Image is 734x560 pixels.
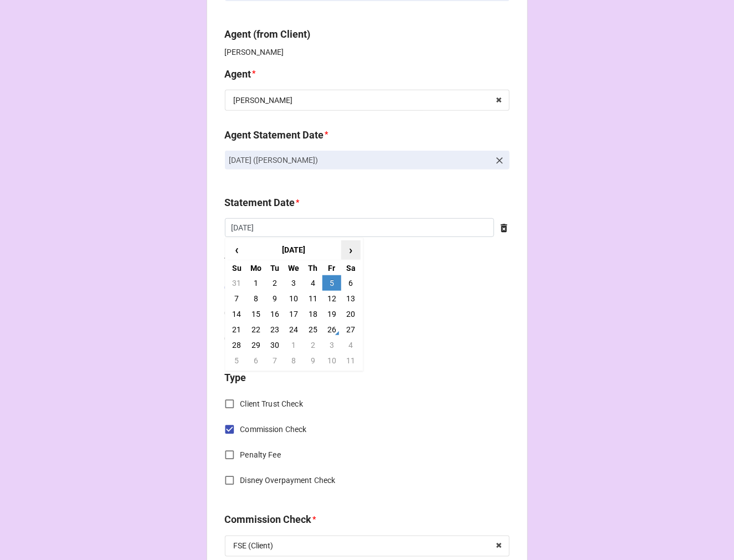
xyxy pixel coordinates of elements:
[265,322,284,337] td: 23
[247,353,265,368] td: 6
[284,275,303,291] td: 3
[225,195,295,210] label: Statement Date
[304,306,322,322] td: 18
[341,337,360,353] td: 4
[304,275,322,291] td: 4
[247,291,265,306] td: 8
[322,260,341,275] th: Fr
[225,370,247,386] label: Type
[322,337,341,353] td: 3
[228,241,246,259] span: ‹
[225,127,324,143] label: Agent Statement Date
[228,337,247,353] td: 28
[341,291,360,306] td: 13
[228,275,247,291] td: 31
[341,275,360,291] td: 6
[341,260,360,275] th: Sa
[304,337,322,353] td: 2
[322,275,341,291] td: 5
[265,291,284,306] td: 9
[341,306,360,322] td: 20
[240,398,303,410] span: Client Trust Check
[240,449,281,461] span: Penalty Fee
[341,322,360,337] td: 27
[229,155,490,166] p: [DATE] ([PERSON_NAME])
[225,66,251,82] label: Agent
[322,353,341,368] td: 10
[322,322,341,337] td: 26
[228,306,247,322] td: 14
[284,306,303,322] td: 17
[234,542,274,550] div: FSE (Client)
[265,275,284,291] td: 2
[234,96,293,104] div: [PERSON_NAME]
[304,291,322,306] td: 11
[341,353,360,368] td: 11
[247,240,341,260] th: [DATE]
[228,291,247,306] td: 7
[284,337,303,353] td: 1
[240,475,336,486] span: Disney Overpayment Check
[247,275,265,291] td: 1
[228,260,247,275] th: Su
[225,218,494,237] input: Date
[322,291,341,306] td: 12
[265,353,284,368] td: 7
[247,337,265,353] td: 29
[304,260,322,275] th: Th
[284,353,303,368] td: 8
[225,28,311,40] b: Agent (from Client)
[265,260,284,275] th: Tu
[247,260,265,275] th: Mo
[228,322,247,337] td: 21
[247,322,265,337] td: 22
[240,424,307,435] span: Commission Check
[284,260,303,275] th: We
[228,353,247,368] td: 5
[225,47,510,58] p: [PERSON_NAME]
[247,306,265,322] td: 15
[322,306,341,322] td: 19
[342,241,360,259] span: ›
[265,337,284,353] td: 30
[265,306,284,322] td: 16
[284,291,303,306] td: 10
[304,322,322,337] td: 25
[284,322,303,337] td: 24
[225,512,312,527] label: Commission Check
[304,353,322,368] td: 9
